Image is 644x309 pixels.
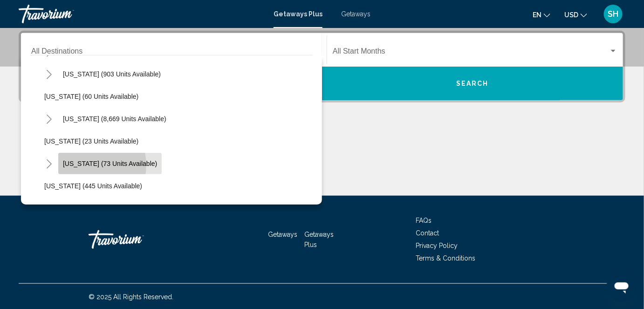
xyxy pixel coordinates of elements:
button: [US_STATE] (8,669 units available) [58,108,171,130]
span: Search [456,80,489,88]
button: Toggle Colorado (903 units available) [40,65,58,83]
button: [US_STATE] (23 units available) [40,130,143,152]
span: [US_STATE] (73 units available) [63,160,157,167]
button: Change language [533,8,550,21]
a: Terms & Conditions [416,254,475,262]
a: Travorium [89,226,182,254]
button: [US_STATE] (73 units available) [58,153,162,174]
a: Getaways Plus [274,10,322,18]
button: Toggle Florida (8,669 units available) [40,110,58,128]
a: Getaways [268,231,297,238]
button: User Menu [601,4,625,24]
span: © 2025 All Rights Reserved. [89,293,173,301]
a: Getaways Plus [305,231,334,248]
span: USD [564,11,578,19]
a: Contact [416,229,439,237]
span: [US_STATE] (23 units available) [44,137,138,145]
div: Search widget [21,33,623,100]
a: FAQs [416,217,432,224]
a: Travorium [19,5,264,23]
button: [US_STATE] (102 units available) [40,198,147,219]
button: [US_STATE] (903 units available) [58,63,165,85]
span: [US_STATE] (903 units available) [63,70,161,78]
span: [US_STATE] (445 units available) [44,182,142,190]
span: en [533,11,541,19]
a: Privacy Policy [416,242,458,249]
button: [US_STATE] (60 units available) [40,86,143,107]
button: Toggle Hawaii (73 units available) [40,154,58,173]
button: Change currency [564,8,587,21]
button: Search [322,67,623,100]
span: SH [608,9,619,19]
a: Getaways [341,10,370,18]
iframe: Button to launch messaging window [607,272,637,302]
button: [US_STATE] (445 units available) [40,175,147,197]
span: [US_STATE] (60 units available) [44,93,138,100]
span: [US_STATE] (8,669 units available) [63,115,166,123]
